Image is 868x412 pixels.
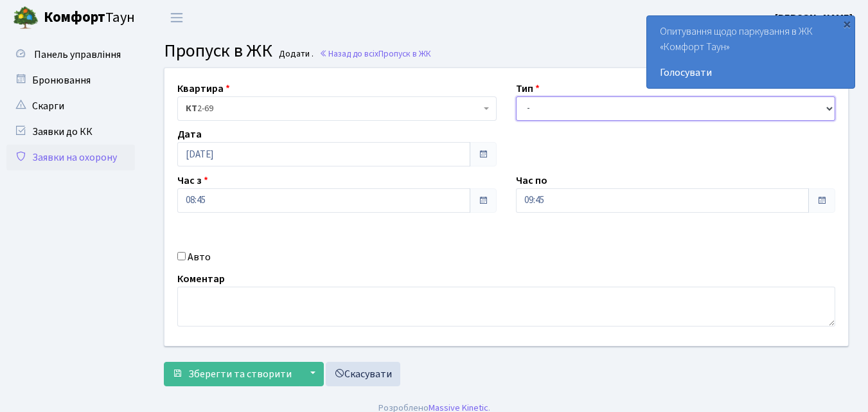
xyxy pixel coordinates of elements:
span: Панель управління [34,48,121,62]
span: Зберегти та створити [188,367,292,381]
a: Заявки на охорону [6,145,135,170]
a: [PERSON_NAME] [775,10,853,26]
span: Таун [44,7,135,29]
div: × [840,17,853,30]
span: Пропуск в ЖК [378,48,431,60]
label: Авто [188,249,211,265]
span: <b>КТ</b>&nbsp;&nbsp;&nbsp;&nbsp;2-69 [186,102,481,115]
button: Зберегти та створити [164,362,300,386]
label: Час з [177,173,208,188]
div: Опитування щодо паркування в ЖК «Комфорт Таун» [647,16,855,88]
a: Заявки до КК [6,119,135,145]
span: <b>КТ</b>&nbsp;&nbsp;&nbsp;&nbsp;2-69 [177,96,497,121]
label: Квартира [177,81,230,96]
button: Переключити навігацію [161,7,193,28]
span: Пропуск в ЖК [164,38,272,64]
b: КТ [186,102,197,115]
label: Тип [516,81,540,96]
small: Додати . [276,49,314,60]
label: Коментар [177,271,225,287]
b: [PERSON_NAME] [775,11,853,25]
a: Бронювання [6,67,135,93]
label: Час по [516,173,547,188]
a: Скасувати [326,362,400,386]
label: Дата [177,127,202,142]
a: Голосувати [660,65,842,80]
a: Скарги [6,93,135,119]
a: Назад до всіхПропуск в ЖК [319,48,431,60]
b: Комфорт [44,7,105,28]
img: logo.png [13,5,39,31]
a: Панель управління [6,42,135,67]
